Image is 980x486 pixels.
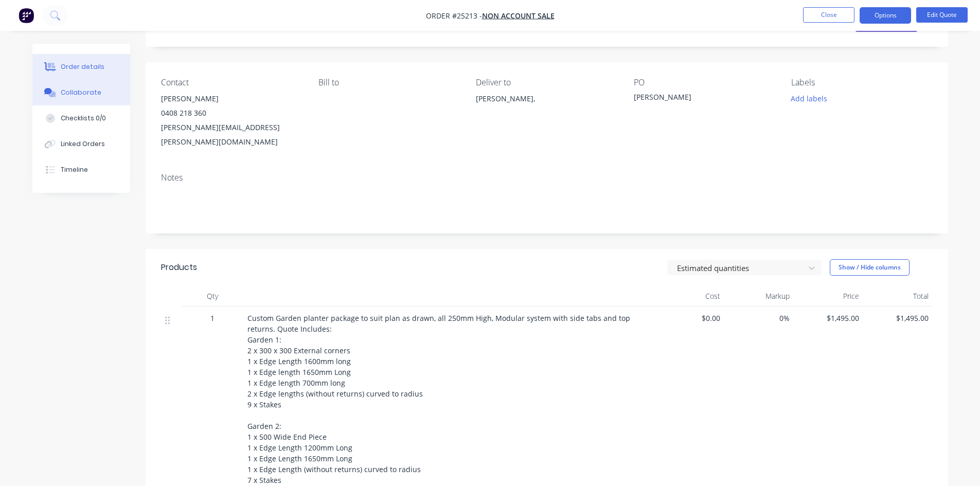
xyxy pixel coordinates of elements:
div: Bill to [318,78,459,87]
div: PO [634,78,775,87]
span: Custom Garden planter package to suit plan as drawn, all 250mm High, Modular system with side tab... [247,313,632,485]
div: 0408 218 360 [161,106,302,120]
button: Edit Quote [916,7,968,23]
div: Markup [724,286,794,307]
div: Labels [791,78,932,87]
span: Order #25213 - [426,11,482,21]
div: [PERSON_NAME], [476,92,617,124]
div: [PERSON_NAME] [161,92,302,106]
div: Price [794,286,863,307]
button: Order details [32,54,130,80]
button: Add labels [786,92,833,105]
div: [PERSON_NAME] [634,92,762,106]
button: Show / Hide columns [830,259,910,276]
div: Cost [655,286,724,307]
div: Collaborate [61,88,101,97]
a: NON ACCOUNT SALE [482,11,555,21]
div: Products [161,261,197,274]
span: 1 [210,313,215,323]
div: Qty [182,286,243,307]
button: Close [803,7,854,23]
button: Options [860,7,911,24]
div: Timeline [61,165,88,174]
div: Order details [61,62,104,71]
div: [PERSON_NAME]0408 218 360[PERSON_NAME][EMAIL_ADDRESS][PERSON_NAME][DOMAIN_NAME] [161,92,302,149]
div: [PERSON_NAME], [476,92,617,106]
button: Checklists 0/0 [32,105,130,131]
div: Checklists 0/0 [61,114,106,123]
div: Deliver to [476,78,617,87]
button: Timeline [32,157,130,183]
div: Linked Orders [61,139,105,149]
button: Collaborate [32,80,130,105]
div: Notes [161,173,933,183]
span: $1,495.00 [867,313,929,323]
span: $0.00 [659,313,720,323]
img: Factory [19,8,34,23]
span: 0% [728,313,790,323]
div: [PERSON_NAME][EMAIL_ADDRESS][PERSON_NAME][DOMAIN_NAME] [161,120,302,149]
button: Linked Orders [32,131,130,157]
div: Total [863,286,933,307]
span: $1,495.00 [798,313,859,323]
div: Contact [161,78,302,87]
